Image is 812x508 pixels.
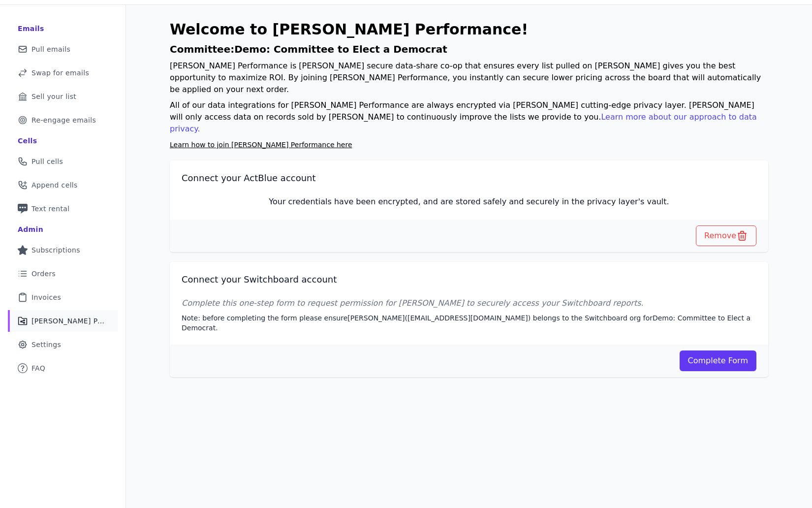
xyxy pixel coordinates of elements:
[31,269,56,279] span: Orders
[8,109,118,131] a: Re-engage emails
[31,44,70,54] span: Pull emails
[170,42,768,56] h1: Committee: Demo: Committee to Elect a Democrat
[31,204,70,214] span: Text rental
[182,274,756,286] h2: Connect your Switchboard account
[8,198,118,220] a: Text rental
[182,297,756,309] p: Complete this one-step form to request permission for [PERSON_NAME] to securely access your Switc...
[8,357,118,379] a: FAQ
[8,62,118,84] a: Swap for emails
[170,60,768,95] p: [PERSON_NAME] Performance is [PERSON_NAME] secure data-share co-op that ensures every list pulled...
[8,310,118,332] a: [PERSON_NAME] Performance
[8,263,118,285] a: Orders
[31,292,61,302] span: Invoices
[8,174,118,196] a: Append cells
[8,38,118,60] a: Pull emails
[18,224,43,234] div: Admin
[182,196,756,208] p: Your credentials have been encrypted, and are stored safely and securely in the privacy layer's v...
[31,245,80,255] span: Subscriptions
[170,141,352,149] a: Learn how to join [PERSON_NAME] Performance here
[31,340,61,349] span: Settings
[31,68,89,78] span: Swap for emails
[31,180,78,190] span: Append cells
[182,313,756,333] p: Note: before completing the form please ensure [PERSON_NAME] ( [EMAIL_ADDRESS][DOMAIN_NAME] ) bel...
[680,350,757,371] a: Complete Form
[170,21,768,38] h1: Welcome to [PERSON_NAME] Performance!
[8,286,118,308] a: Invoices
[31,316,106,326] span: [PERSON_NAME] Performance
[31,157,63,166] span: Pull cells
[8,86,118,107] a: Sell your list
[8,334,118,355] a: Settings
[8,151,118,172] a: Pull cells
[31,363,45,373] span: FAQ
[170,99,768,135] p: All of our data integrations for [PERSON_NAME] Performance are always encrypted via [PERSON_NAME]...
[696,225,756,246] button: Remove
[8,239,118,261] a: Subscriptions
[31,92,76,101] span: Sell your list
[18,136,37,146] div: Cells
[182,172,756,184] h2: Connect your ActBlue account
[18,24,44,33] div: Emails
[31,115,96,125] span: Re-engage emails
